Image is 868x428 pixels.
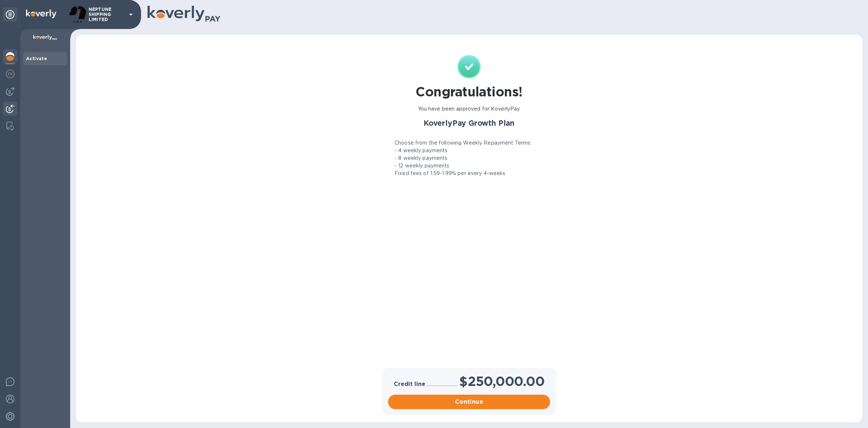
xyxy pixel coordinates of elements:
[394,381,425,388] h3: Credit line
[6,70,14,78] img: Foreign exchange
[395,162,450,170] p: - 12 weekly payments
[416,84,522,99] h1: Congratulations!
[394,398,544,406] span: Continue
[89,7,125,22] p: NEPTUNE SHIPPING LIMITED
[26,9,56,18] img: Logo
[418,105,521,113] p: You have been approved for KoverlyPay.
[395,170,506,177] p: Fixed fees of 1.59-1.99% per every 4-weeks
[459,374,544,389] h1: $250,000.00
[384,119,554,128] h2: KoverlyPay Growth Plan
[395,139,531,147] p: Choose from the following Weekly Repayment Terms:
[395,154,448,162] p: - 8 weekly payments
[26,56,47,61] b: Activate
[395,147,448,154] p: - 4 weekly payments
[388,395,550,409] button: Continue
[3,7,17,22] div: Unpin categories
